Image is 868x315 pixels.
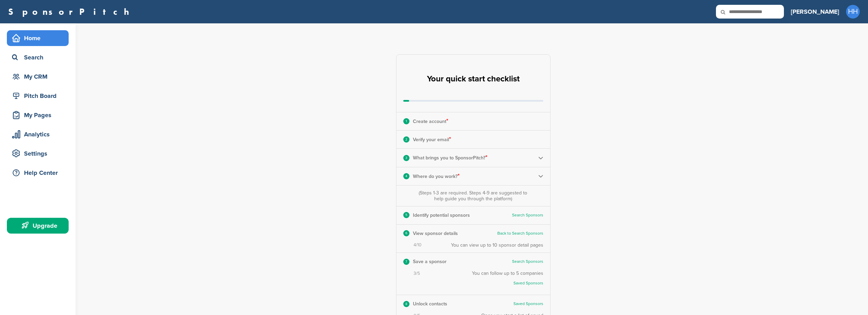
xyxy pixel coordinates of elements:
[472,270,543,290] div: You can follow up to 5 companies
[791,4,839,19] a: [PERSON_NAME]
[403,136,409,143] div: 2
[413,135,451,144] p: Verify your email
[512,259,543,264] a: Search Sponsors
[413,117,448,126] p: Create account
[414,242,421,248] span: 4/10
[497,231,543,236] a: Back to Search Sponsors
[413,300,447,308] p: Unlock contacts
[10,128,69,140] div: Analytics
[10,70,69,83] div: My CRM
[403,118,409,124] div: 1
[7,88,69,104] a: Pitch Board
[451,242,543,248] div: You can view up to 10 sponsor detail pages
[10,32,69,44] div: Home
[10,109,69,121] div: My Pages
[10,147,69,160] div: Settings
[414,271,420,277] span: 3/5
[846,5,860,19] span: HH
[791,7,839,16] h3: [PERSON_NAME]
[538,155,543,160] img: Checklist arrow 2
[7,165,69,181] a: Help Center
[10,220,69,232] div: Upgrade
[427,71,520,87] h2: Your quick start checklist
[403,212,409,218] div: 5
[403,173,409,179] div: 4
[7,218,69,234] a: Upgrade
[7,69,69,85] a: My CRM
[479,281,543,286] a: Saved Sponsors
[413,211,470,220] p: Identify potential sponsors
[538,173,543,179] img: Checklist arrow 2
[513,301,543,306] a: Saved Sponsors
[417,190,529,202] div: (Steps 1-3 are required. Steps 4-9 are suggested to help guide you through the platform)
[7,146,69,161] a: Settings
[10,167,69,179] div: Help Center
[413,257,447,266] p: Save a sponsor
[413,172,460,181] p: Where do you work?
[8,7,134,16] a: SponsorPitch
[403,230,409,236] div: 6
[403,155,409,161] div: 3
[10,90,69,102] div: Pitch Board
[7,126,69,142] a: Analytics
[10,51,69,64] div: Search
[7,30,69,46] a: Home
[413,229,458,238] p: View sponsor details
[413,153,487,162] p: What brings you to SponsorPitch?
[512,213,543,218] a: Search Sponsors
[403,301,409,307] div: 8
[403,259,409,265] div: 7
[7,49,69,65] a: Search
[7,107,69,123] a: My Pages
